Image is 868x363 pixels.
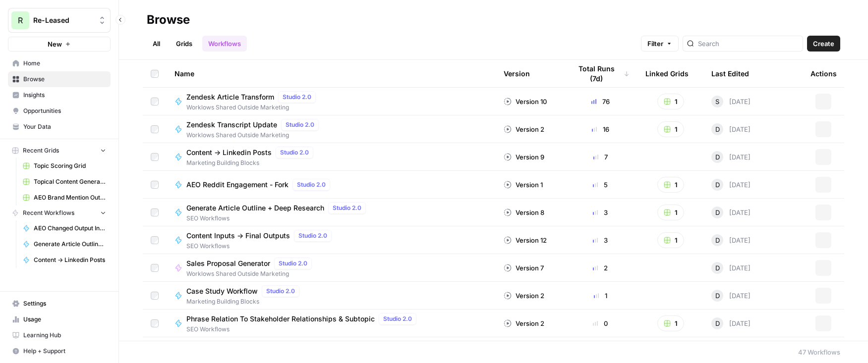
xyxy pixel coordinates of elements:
[807,36,840,52] button: Create
[186,131,323,140] span: Worklows Shared Outside Marketing
[657,177,684,193] button: 1
[715,235,720,245] span: D
[504,60,530,87] div: Version
[280,148,309,157] span: Studio 2.0
[657,94,684,109] button: 1
[504,263,544,273] div: Version 7
[18,220,111,236] a: AEO Changed Output Instructions
[279,259,307,268] span: Studio 2.0
[18,252,111,268] a: Content -> Linkedin Posts
[8,311,111,327] a: Usage
[186,158,317,167] span: Marketing Building Blocks
[8,143,111,158] button: Recent Grids
[715,291,720,301] span: D
[383,314,412,323] span: Studio 2.0
[23,59,106,68] span: Home
[174,285,488,306] a: Case Study WorkflowStudio 2.0Marketing Building Blocks
[571,318,630,328] div: 0
[8,37,111,52] button: New
[186,148,272,157] span: Content -> Linkedin Posts
[174,202,488,223] a: Generate Article Outline + Deep ResearchStudio 2.0SEO Workflows
[174,91,488,112] a: Zendesk Article TransformStudio 2.0Worklows Shared Outside Marketing
[174,258,488,278] a: Sales Proposal GeneratorStudio 2.0Worklows Shared Outside Marketing
[504,97,547,106] div: Version 10
[266,287,295,296] span: Studio 2.0
[174,60,488,87] div: Name
[186,314,375,324] span: Phrase Relation To Stakeholder Relationships & Subtopic
[23,299,106,308] span: Settings
[202,36,247,52] a: Workflows
[34,240,106,249] span: Generate Article Outline + Deep Research
[23,331,106,340] span: Learning Hub
[504,180,543,190] div: Version 1
[186,103,320,112] span: Worklows Shared Outside Marketing
[715,207,720,217] span: D
[33,15,93,25] span: Re-Leased
[34,177,106,186] span: Topical Content Generation Grid
[34,161,106,170] span: Topic Scoring Grid
[23,146,59,155] span: Recent Grids
[23,91,106,100] span: Insights
[8,343,111,359] button: Help + Support
[715,124,720,134] span: D
[174,179,488,191] a: AEO Reddit Engagement - ForkStudio 2.0
[504,291,544,301] div: Version 2
[174,230,488,251] a: Content Inputs -> Final OutputsStudio 2.0SEO Workflows
[504,318,544,328] div: Version 2
[711,151,751,163] div: [DATE]
[174,313,488,334] a: Phrase Relation To Stakeholder Relationships & SubtopicStudio 2.0SEO Workflows
[170,36,198,52] a: Grids
[657,315,684,331] button: 1
[186,259,270,268] span: Sales Proposal Generator
[18,236,111,252] a: Generate Article Outline + Deep Research
[186,269,316,278] span: Worklows Shared Outside Marketing
[8,119,111,135] a: Your Data
[8,71,111,87] a: Browse
[571,180,630,190] div: 5
[8,8,111,33] button: Workspace: Re-Leased
[715,180,720,190] span: D
[186,203,324,213] span: Generate Article Outline + Deep Research
[283,93,311,102] span: Studio 2.0
[34,256,106,264] span: Content -> Linkedin Posts
[571,97,630,106] div: 76
[186,242,336,251] span: SEO Workflows
[715,152,720,162] span: D
[571,263,630,273] div: 2
[645,60,689,87] div: Linked Grids
[8,55,111,71] a: Home
[147,12,190,28] div: Browse
[698,39,799,49] input: Search
[711,96,751,107] div: [DATE]
[711,207,751,218] div: [DATE]
[186,214,370,223] span: SEO Workflows
[8,87,111,103] a: Insights
[715,263,720,273] span: D
[711,262,751,274] div: [DATE]
[571,124,630,134] div: 16
[571,207,630,217] div: 3
[186,92,274,102] span: Zendesk Article Transform
[18,190,111,206] a: AEO Brand Mention Outreach
[504,207,544,217] div: Version 8
[34,224,106,233] span: AEO Changed Output Instructions
[174,119,488,140] a: Zendesk Transcript UpdateStudio 2.0Worklows Shared Outside Marketing
[647,39,663,49] span: Filter
[186,120,277,130] span: Zendesk Transcript Update
[174,147,488,167] a: Content -> Linkedin PostsStudio 2.0Marketing Building Blocks
[186,286,258,296] span: Case Study Workflow
[715,318,720,328] span: D
[23,315,106,324] span: Usage
[813,39,834,49] span: Create
[48,39,62,49] span: New
[8,296,111,311] a: Settings
[147,36,166,52] a: All
[798,347,840,357] div: 47 Workflows
[186,297,303,306] span: Marketing Building Blocks
[186,325,420,334] span: SEO Workflows
[34,193,106,202] span: AEO Brand Mention Outreach
[8,327,111,343] a: Learning Hub
[657,121,684,137] button: 1
[571,152,630,162] div: 7
[504,152,544,162] div: Version 9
